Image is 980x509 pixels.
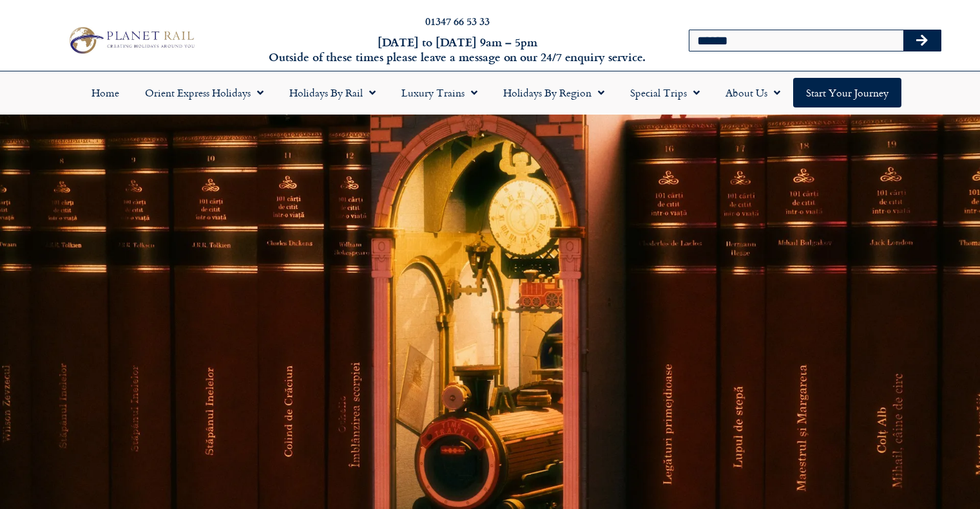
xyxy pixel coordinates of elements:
[389,78,490,107] a: Luxury Trains
[793,78,901,107] a: Start your Journey
[490,78,617,107] a: Holidays by Region
[617,78,713,107] a: Special Trips
[79,78,132,107] a: Home
[132,78,276,107] a: Orient Express Holidays
[265,35,650,65] h6: [DATE] to [DATE] 9am – 5pm Outside of these times please leave a message on our 24/7 enquiry serv...
[64,24,198,57] img: Planet Rail Train Holidays Logo
[276,78,389,107] a: Holidays by Rail
[6,78,974,107] nav: Menu
[425,14,490,28] a: 01347 66 53 33
[713,78,793,107] a: About Us
[903,30,941,51] button: Search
